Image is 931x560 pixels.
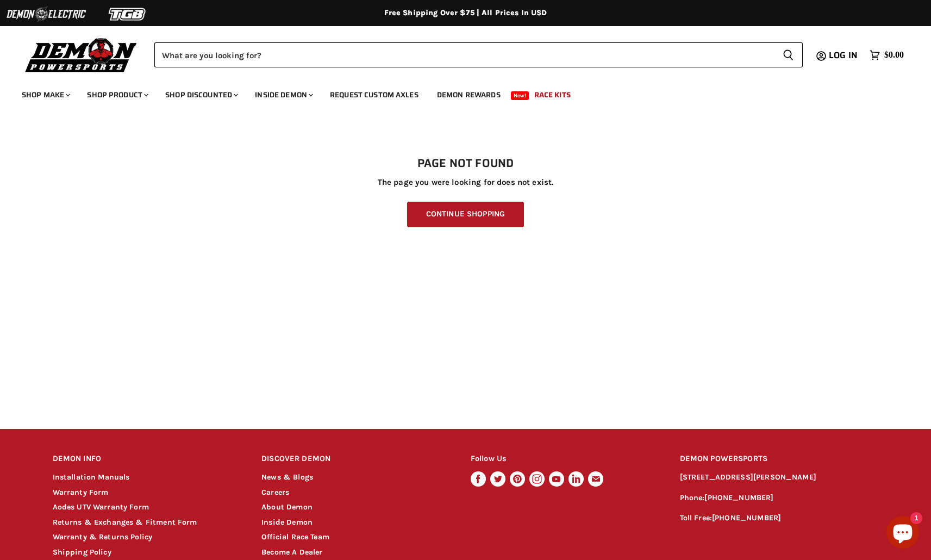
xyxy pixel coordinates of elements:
[322,84,427,106] a: Request Custom Axles
[712,513,781,522] a: [PHONE_NUMBER]
[884,50,904,60] span: $0.00
[261,532,329,542] a: Official Race Team
[87,4,168,24] img: TGB Logo 2
[774,42,803,67] button: Search
[154,42,774,67] input: Search
[680,492,879,505] p: Phone:
[680,471,879,484] p: [STREET_ADDRESS][PERSON_NAME]
[407,202,524,227] a: Continue Shopping
[864,47,909,63] a: $0.00
[704,493,773,502] a: [PHONE_NUMBER]
[824,51,864,60] a: Log in
[157,84,245,106] a: Shop Discounted
[14,79,901,106] ul: Main menu
[680,512,879,525] p: Toll Free:
[829,48,858,62] span: Log in
[261,518,313,527] a: Inside Demon
[526,84,579,106] a: Race Kits
[261,446,450,472] h2: DISCOVER DEMON
[511,91,529,100] span: New!
[154,42,803,67] form: Product
[53,502,149,512] a: Aodes UTV Warranty Form
[53,178,879,187] p: The page you were looking for does not exist.
[53,518,197,527] a: Returns & Exchanges & Fitment Form
[79,84,155,106] a: Shop Product
[31,8,901,18] div: Free Shipping Over $75 | All Prices In USD
[883,516,922,551] inbox-online-store-chat: Shopify online store chat
[22,35,141,74] img: Demon Powersports
[261,502,313,512] a: About Demon
[261,488,289,497] a: Careers
[53,488,109,497] a: Warranty Form
[680,446,879,472] h2: DEMON POWERSPORTS
[429,84,509,106] a: Demon Rewards
[53,547,111,557] a: Shipping Policy
[53,157,879,170] h1: Page not found
[247,84,320,106] a: Inside Demon
[53,472,130,482] a: Installation Manuals
[471,446,659,472] h2: Follow Us
[14,84,77,106] a: Shop Make
[261,547,322,557] a: Become A Dealer
[261,472,313,482] a: News & Blogs
[53,446,241,472] h2: DEMON INFO
[53,532,153,542] a: Warranty & Returns Policy
[5,4,87,24] img: Demon Electric Logo 2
